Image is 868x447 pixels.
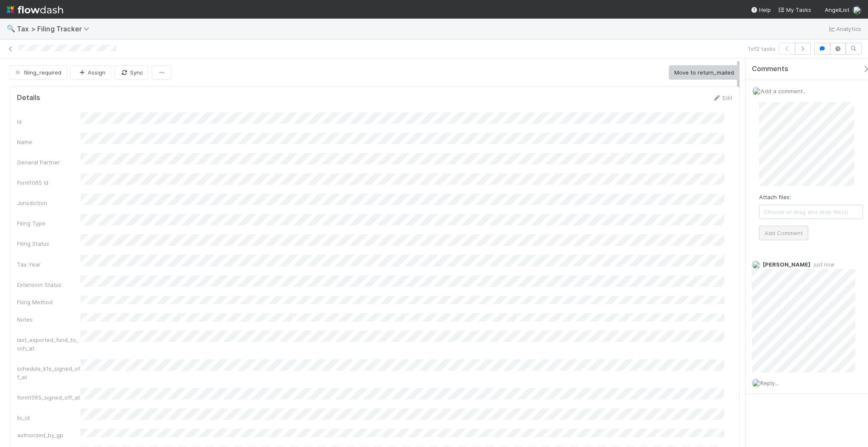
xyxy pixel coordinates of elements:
div: llc_id [17,414,81,422]
div: Filing Method [17,298,81,306]
img: avatar_d45d11ee-0024-4901-936f-9df0a9cc3b4e.png [752,87,761,95]
label: Attach files: [759,193,791,201]
img: logo-inverted-e16ddd16eac7371096b0.svg [7,3,63,17]
img: avatar_d45d11ee-0024-4901-936f-9df0a9cc3b4e.png [853,6,861,14]
a: Edit [712,94,732,101]
div: Name [17,138,81,146]
div: Filing Type [17,219,81,228]
div: schedule_k1s_signed_off_at [17,364,81,381]
span: [PERSON_NAME] [763,261,810,268]
button: filing_required [10,65,67,80]
div: Id [17,117,81,126]
div: Tax Year [17,260,81,269]
div: Notes [17,315,81,324]
span: Choose or drag and drop file(s) [759,205,862,219]
div: form1065_signed_off_at [17,393,81,402]
button: Assign [70,65,111,80]
div: last_exported_fund_to_cch_at [17,336,81,353]
span: AngelList [825,6,849,13]
span: My Tasks [778,6,811,13]
img: avatar_d45d11ee-0024-4901-936f-9df0a9cc3b4e.png [752,261,760,269]
span: filing_required [14,69,61,76]
img: avatar_d45d11ee-0024-4901-936f-9df0a9cc3b4e.png [752,379,760,387]
div: authorized_by_gp [17,431,81,439]
span: Add a comment... [761,88,807,94]
button: Add Comment [759,226,808,240]
span: Reply... [760,380,779,386]
button: Move to return_mailed [669,65,740,80]
div: Jurisdiction [17,199,81,207]
div: Help [751,6,771,14]
span: just now [810,261,835,268]
h5: Details [17,94,40,102]
span: 1 of 2 tasks [748,44,776,53]
div: Extension Status [17,280,81,289]
span: 🔍 [7,25,15,32]
div: Form1065 Id [17,178,81,187]
span: Comments [752,65,788,73]
a: Analytics [828,24,861,34]
div: Filing Status [17,239,81,248]
span: Tax > Filing Tracker [17,25,94,33]
a: My Tasks [778,6,811,14]
div: General Partner [17,158,81,167]
button: Sync [114,65,148,80]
